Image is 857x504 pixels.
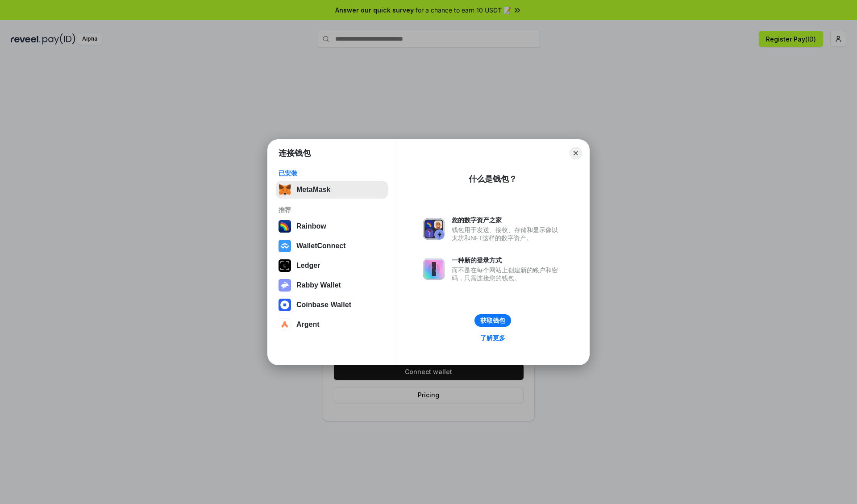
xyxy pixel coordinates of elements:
[423,258,445,280] img: svg+xml,%3Csvg%20xmlns%3D%22http%3A%2F%2Fwww.w3.org%2F2000%2Fsvg%22%20fill%3D%22none%22%20viewBox...
[296,242,346,250] div: WalletConnect
[452,216,562,224] div: 您的数字资产之家
[279,299,291,311] img: svg+xml,%3Csvg%20width%3D%2228%22%20height%3D%2228%22%20viewBox%3D%220%200%2028%2028%22%20fill%3D...
[474,314,511,327] button: 获取钱包
[480,317,505,325] div: 获取钱包
[570,147,582,159] button: Close
[296,301,351,309] div: Coinbase Wallet
[296,321,320,329] div: Argent
[279,169,385,177] div: 已安装
[480,334,505,342] div: 了解更多
[296,262,320,270] div: Ledger
[296,281,341,289] div: Rabby Wallet
[475,332,511,344] a: 了解更多
[276,316,388,333] button: Argent
[452,256,562,264] div: 一种新的登录方式
[452,226,562,242] div: 钱包用于发送、接收、存储和显示像以太坊和NFT这样的数字资产。
[276,217,388,235] button: Rainbow
[276,257,388,275] button: Ledger
[423,218,445,240] img: svg+xml,%3Csvg%20xmlns%3D%22http%3A%2F%2Fwww.w3.org%2F2000%2Fsvg%22%20fill%3D%22none%22%20viewBox...
[279,279,291,292] img: svg+xml,%3Csvg%20xmlns%3D%22http%3A%2F%2Fwww.w3.org%2F2000%2Fsvg%22%20fill%3D%22none%22%20viewBox...
[279,206,385,214] div: 推荐
[296,186,330,194] div: MetaMask
[279,259,291,272] img: svg+xml,%3Csvg%20xmlns%3D%22http%3A%2F%2Fwww.w3.org%2F2000%2Fsvg%22%20width%3D%2228%22%20height%3...
[276,181,388,199] button: MetaMask
[452,266,562,282] div: 而不是在每个网站上创建新的账户和密码，只需连接您的钱包。
[279,318,291,331] img: svg+xml,%3Csvg%20width%3D%2228%22%20height%3D%2228%22%20viewBox%3D%220%200%2028%2028%22%20fill%3D...
[279,240,291,252] img: svg+xml,%3Csvg%20width%3D%2228%22%20height%3D%2228%22%20viewBox%3D%220%200%2028%2028%22%20fill%3D...
[469,174,517,184] div: 什么是钱包？
[279,220,291,233] img: svg+xml,%3Csvg%20width%3D%22120%22%20height%3D%22120%22%20viewBox%3D%220%200%20120%20120%22%20fil...
[279,148,311,158] h1: 连接钱包
[279,183,291,196] img: svg+xml,%3Csvg%20fill%3D%22none%22%20height%3D%2233%22%20viewBox%3D%220%200%2035%2033%22%20width%...
[276,296,388,314] button: Coinbase Wallet
[276,276,388,294] button: Rabby Wallet
[276,237,388,255] button: WalletConnect
[296,222,326,230] div: Rainbow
